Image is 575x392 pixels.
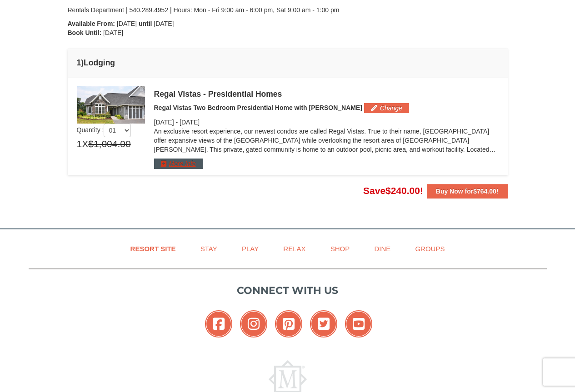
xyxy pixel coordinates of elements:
[175,119,178,126] span: -
[77,86,145,124] img: 19218991-1-902409a9.jpg
[189,238,229,259] a: Stay
[363,238,402,259] a: Dine
[272,238,317,259] a: Relax
[319,238,361,259] a: Shop
[473,188,496,195] span: $764.00
[154,119,174,126] span: [DATE]
[68,29,102,36] strong: Book Until:
[180,119,200,126] span: [DATE]
[436,188,499,195] strong: Buy Now for !
[77,58,499,67] h4: 1 Lodging
[88,137,130,151] span: $1,004.00
[154,104,362,111] span: Regal Vistas Two Bedroom Presidential Home with [PERSON_NAME]
[154,159,203,169] button: More Info
[103,29,123,36] span: [DATE]
[154,127,499,154] p: An exclusive resort experience, our newest condos are called Regal Vistas. True to their name, [G...
[385,185,420,196] span: $240.00
[81,58,84,67] span: )
[117,20,137,27] span: [DATE]
[154,20,174,27] span: [DATE]
[68,20,115,27] strong: Available From:
[119,238,187,259] a: Resort Site
[404,238,456,259] a: Groups
[82,137,88,151] span: X
[154,89,499,99] div: Regal Vistas - Presidential Homes
[364,103,409,113] button: Change
[139,20,152,27] strong: until
[29,283,547,298] p: Connect with us
[77,137,82,151] span: 1
[77,126,131,134] span: Quantity :
[427,184,508,198] button: Buy Now for$764.00!
[363,185,423,196] span: Save !
[230,238,270,259] a: Play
